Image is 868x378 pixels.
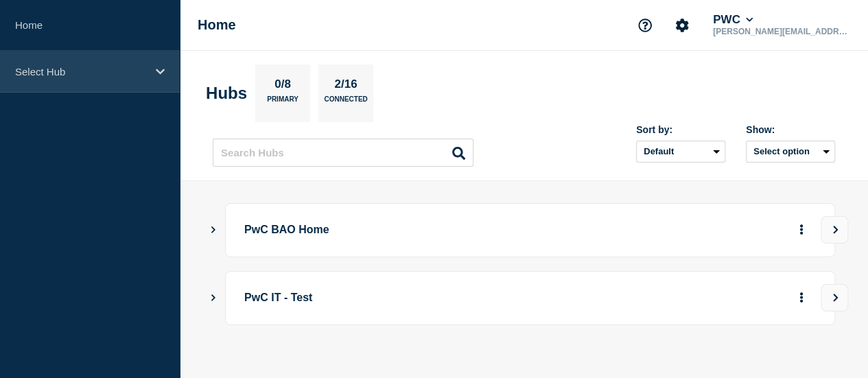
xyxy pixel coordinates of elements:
[710,27,853,36] p: [PERSON_NAME][EMAIL_ADDRESS][DOMAIN_NAME]
[213,139,473,167] input: Search Hubs
[746,141,835,163] button: Select option
[793,217,810,243] button: More actions
[206,84,247,103] h2: Hubs
[244,285,736,311] p: PwC IT - Test
[710,13,755,27] button: PWC
[324,95,367,110] p: Connected
[270,78,296,95] p: 0/8
[329,78,362,95] p: 2/16
[631,11,659,40] button: Support
[15,66,147,78] p: Select Hub
[821,216,848,244] button: View
[210,293,217,303] button: Show Connected Hubs
[636,141,725,163] select: Sort by
[210,225,217,235] button: Show Connected Hubs
[746,124,835,135] div: Show:
[636,124,725,135] div: Sort by:
[267,95,298,110] p: Primary
[244,217,736,243] p: PwC BAO Home
[668,11,696,40] button: Account settings
[821,284,848,311] button: View
[793,285,810,311] button: More actions
[198,17,236,33] h1: Home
